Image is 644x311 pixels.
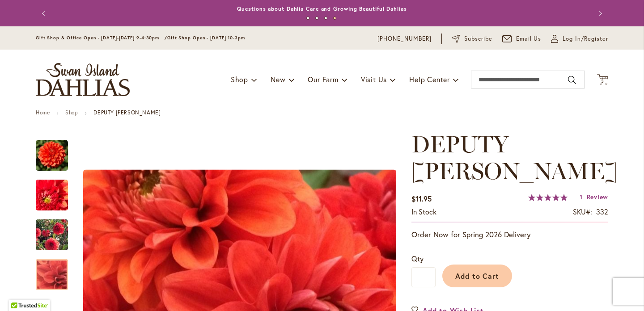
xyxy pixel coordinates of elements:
[455,271,500,281] span: Add to Cart
[411,207,436,216] span: In stock
[36,63,130,96] a: store logo
[324,17,327,20] button: 3 of 4
[36,171,77,210] div: DEPUTY BOB
[308,75,338,84] span: Our Farm
[502,34,542,43] a: Email Us
[231,75,248,84] span: Shop
[452,34,492,43] a: Subscribe
[596,207,608,217] div: 332
[36,109,50,116] a: Home
[442,265,512,287] button: Add to Cart
[65,109,78,116] a: Shop
[587,193,608,201] span: Review
[580,193,583,201] span: 1
[36,4,54,22] button: Previous
[167,35,245,41] span: Gift Shop Open - [DATE] 10-3pm
[36,210,77,250] div: DEPUTY BOB
[36,131,77,171] div: DEPUTY BOB
[573,207,592,216] strong: SKU
[271,75,285,84] span: New
[377,34,432,43] a: [PHONE_NUMBER]
[411,207,436,217] div: Availability
[411,254,424,263] span: Qty
[464,34,492,43] span: Subscribe
[20,210,84,261] img: DEPUTY BOB
[551,34,608,43] a: Log In/Register
[36,35,167,41] span: Gift Shop & Office Open - [DATE]-[DATE] 9-4:30pm /
[528,194,568,201] div: 100%
[411,229,608,240] p: Order Now for Spring 2026 Delivery
[36,139,68,172] img: DEPUTY BOB
[411,130,618,185] span: DEPUTY [PERSON_NAME]
[411,194,432,203] span: $11.95
[409,75,450,84] span: Help Center
[306,17,309,20] button: 1 of 4
[93,109,161,116] strong: DEPUTY [PERSON_NAME]
[516,34,542,43] span: Email Us
[597,74,608,86] button: 3
[601,78,604,84] span: 3
[315,17,318,20] button: 2 of 4
[590,4,608,22] button: Next
[237,5,407,12] a: Questions about Dahlia Care and Growing Beautiful Dahlias
[580,193,608,201] a: 1 Review
[333,17,336,20] button: 4 of 4
[36,250,68,290] div: DEPUTY BOB
[20,164,84,226] img: DEPUTY BOB
[563,34,608,43] span: Log In/Register
[361,75,387,84] span: Visit Us
[7,279,32,304] iframe: Launch Accessibility Center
